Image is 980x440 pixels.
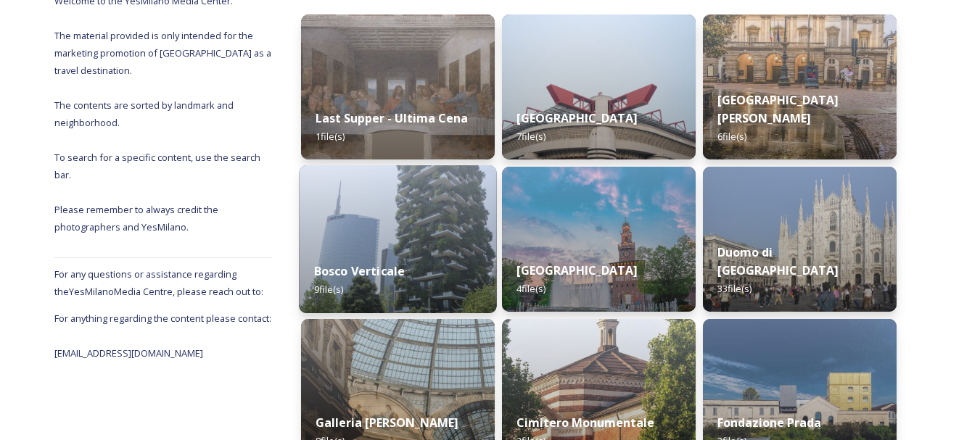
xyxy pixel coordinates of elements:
img: Leonardo_da_Vinci_-_The_Last_Supper_high_res.jpg [301,14,495,159]
img: e909a26cc83e0f66552e365beb8ed3efc345c46ec2008e13a580d88771ab5a28.jpg [703,14,897,159]
strong: [GEOGRAPHIC_DATA][PERSON_NAME] [717,92,839,126]
strong: [GEOGRAPHIC_DATA] [516,262,638,278]
span: 1 file(s) [316,130,345,143]
strong: Galleria [PERSON_NAME] [316,415,458,431]
span: For any questions or assistance regarding the YesMilano Media Centre, please reach out to: [54,267,263,298]
span: 7 file(s) [516,130,545,143]
strong: Last Supper - Ultima Cena [316,110,468,126]
span: 4 file(s) [516,282,545,295]
strong: Bosco Verticale [314,263,405,279]
img: Duomo_YesMilano_AnnaDellaBadia_4505.JPG [703,167,897,312]
img: Isola_Yesilano_AnnaDellaBadia_880.jpg [299,165,496,313]
span: For anything regarding the content please contact: [EMAIL_ADDRESS][DOMAIN_NAME] [54,312,273,360]
span: 33 file(s) [717,282,752,295]
strong: Duomo di [GEOGRAPHIC_DATA] [717,244,839,278]
strong: [GEOGRAPHIC_DATA] [516,110,638,126]
span: 6 file(s) [717,130,746,143]
strong: Cimitero Monumentale [516,415,654,431]
span: 9 file(s) [314,283,344,296]
img: IMG_2970-2.jpg [502,14,696,159]
strong: Fondazione Prada [717,415,821,431]
img: 0192320e2f2597db517af206b61657f850f32aa4ed562500c5615972a4139677.jpg [502,167,696,312]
